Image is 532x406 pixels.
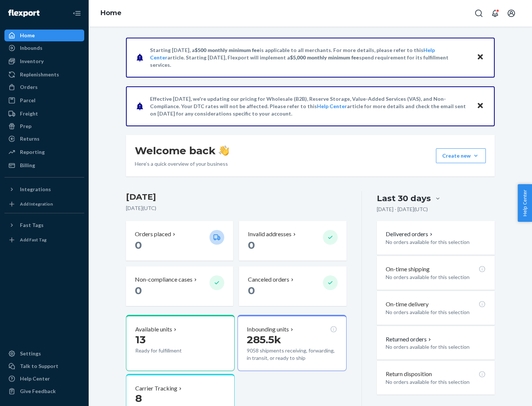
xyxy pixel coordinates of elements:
[247,325,289,334] p: Inbounding units
[386,335,433,344] button: Returned orders
[4,30,84,41] a: Home
[135,275,192,284] p: Non-compliance cases
[20,32,35,39] div: Home
[488,6,502,21] button: Open notifications
[386,343,486,351] p: No orders available for this selection
[4,373,84,385] a: Help Center
[4,219,84,231] button: Fast Tags
[135,384,177,393] p: Carrier Tracking
[4,42,84,54] a: Inbounds
[20,362,58,370] div: Talk to Support
[4,198,84,210] a: Add Integration
[20,58,44,65] div: Inventory
[20,201,53,207] div: Add Integration
[386,370,432,378] p: Return disposition
[20,221,44,229] div: Fast Tags
[135,230,171,238] p: Orders placed
[248,239,255,251] span: 0
[386,378,486,386] p: No orders available for this selection
[219,145,229,156] img: hand-wave emoji
[135,333,146,346] span: 13
[8,10,40,17] img: Flexport logo
[247,333,281,346] span: 285.5k
[475,52,485,63] button: Close
[436,148,486,163] button: Create new
[248,275,289,284] p: Canceled orders
[20,71,59,78] div: Replenishments
[518,184,532,222] button: Help Center
[135,239,142,251] span: 0
[20,123,31,130] div: Prep
[4,55,84,67] a: Inventory
[290,54,359,61] span: $5,000 monthly minimum fee
[4,234,84,246] a: Add Fast Tag
[386,265,430,273] p: On-time shipping
[386,300,429,309] p: On-time delivery
[126,221,233,261] button: Orders placed 0
[150,47,470,69] p: Starting [DATE], a is applicable to all merchants. For more details, please refer to this article...
[20,237,47,243] div: Add Fast Tag
[4,183,84,195] button: Integrations
[195,47,260,53] span: $500 monthly minimum fee
[239,266,346,306] button: Canceled orders 0
[135,392,142,405] span: 8
[135,160,229,168] p: Here’s a quick overview of your business
[4,133,84,145] a: Returns
[4,348,84,359] a: Settings
[20,83,38,91] div: Orders
[386,309,486,316] p: No orders available for this selection
[377,206,428,213] p: [DATE] - [DATE] ( UTC )
[100,9,122,17] a: Home
[377,193,431,204] div: Last 30 days
[69,6,84,21] button: Close Navigation
[386,273,486,281] p: No orders available for this selection
[247,347,337,362] p: 9058 shipments receiving, forwarding, in transit, or ready to ship
[504,6,519,21] button: Open account menu
[126,266,233,306] button: Non-compliance cases 0
[317,103,347,109] a: Help Center
[4,120,84,132] a: Prep
[4,69,84,80] a: Replenishments
[20,44,42,52] div: Inbounds
[20,135,40,142] div: Returns
[126,204,347,212] p: [DATE] ( UTC )
[248,230,291,238] p: Invalid addresses
[126,315,235,371] button: Available units13Ready for fulfillment
[239,221,346,261] button: Invalid addresses 0
[20,97,35,104] div: Parcel
[238,315,346,371] button: Inbounding units285.5k9058 shipments receiving, forwarding, in transit, or ready to ship
[4,360,84,372] a: Talk to Support
[135,144,229,157] h1: Welcome back
[4,146,84,158] a: Reporting
[126,191,347,203] h3: [DATE]
[20,186,51,193] div: Integrations
[4,81,84,93] a: Orders
[150,95,470,117] p: Effective [DATE], we're updating our pricing for Wholesale (B2B), Reserve Storage, Value-Added Se...
[4,108,84,120] a: Freight
[95,3,127,24] ol: breadcrumbs
[20,388,56,395] div: Give Feedback
[20,148,45,156] div: Reporting
[471,6,486,21] button: Open Search Box
[386,230,434,238] button: Delivered orders
[20,375,50,382] div: Help Center
[20,350,41,357] div: Settings
[248,284,255,297] span: 0
[135,284,142,297] span: 0
[20,110,38,117] div: Freight
[4,385,84,397] button: Give Feedback
[4,159,84,171] a: Billing
[475,101,485,111] button: Close
[135,347,204,354] p: Ready for fulfillment
[135,325,172,334] p: Available units
[386,238,486,246] p: No orders available for this selection
[4,94,84,106] a: Parcel
[20,162,35,169] div: Billing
